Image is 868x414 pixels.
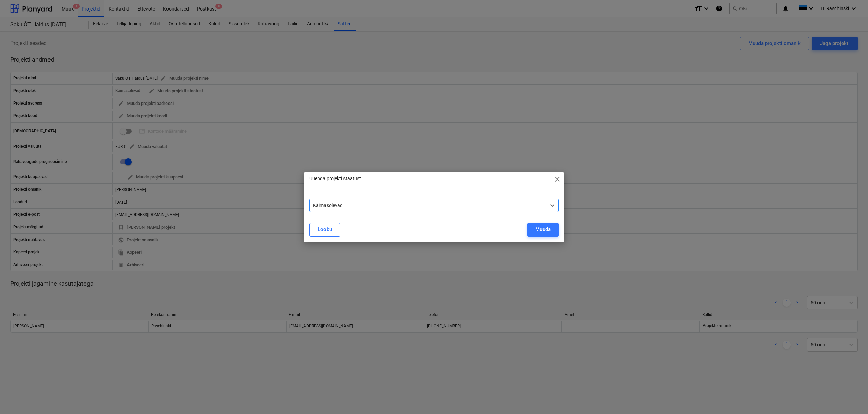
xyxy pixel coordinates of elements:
[553,175,561,183] span: close
[535,225,551,234] div: Muuda
[527,223,559,237] button: Muuda
[309,175,361,182] p: Uuenda projekti staatust
[318,225,332,234] div: Loobu
[309,223,340,237] button: Loobu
